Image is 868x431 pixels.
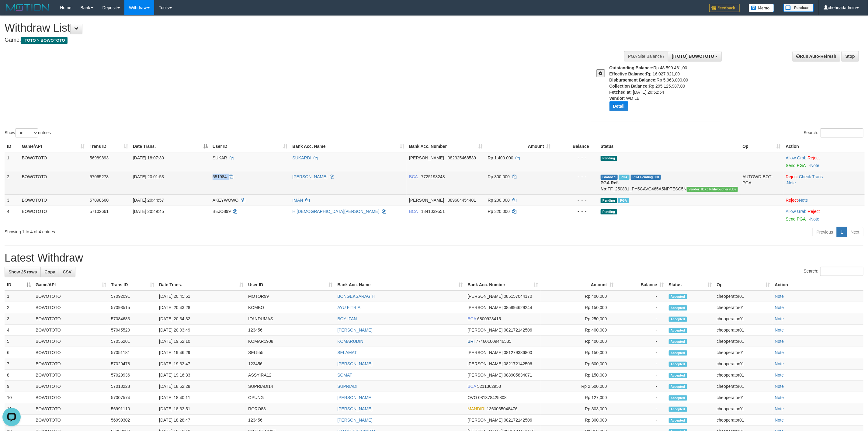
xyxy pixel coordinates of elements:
a: [PERSON_NAME] [337,328,372,332]
td: - [616,302,666,313]
td: BOWOTOTO [33,336,109,347]
td: 57013228 [109,381,157,392]
td: Rp 303,000 [541,403,616,415]
a: Reject [808,209,820,214]
input: Search: [820,128,863,137]
span: Accepted [669,384,687,389]
td: - [616,358,666,370]
a: Allow Grab [786,155,807,160]
span: BCA [409,174,418,179]
a: Reject [786,198,798,203]
td: 57051181 [109,347,157,358]
td: 1 [5,152,19,171]
img: MOTION_logo.png [5,3,51,12]
b: Collection Balance: [609,84,649,89]
span: Copy [44,269,55,274]
td: 3 [5,194,19,206]
td: cheoperator01 [714,336,773,347]
span: 57098660 [90,198,109,203]
label: Search: [804,128,863,137]
div: PGA Site Balance / [624,51,668,61]
td: OPUNG [246,392,335,403]
a: Note [775,305,784,310]
a: SOMAT [337,373,352,377]
td: 8 [5,370,33,381]
span: Copy 7725198248 to clipboard [421,174,445,179]
a: [PERSON_NAME] [337,361,372,366]
span: Accepted [669,317,687,322]
td: 57084683 [109,313,157,325]
td: cheoperator01 [714,290,773,302]
td: cheoperator01 [714,381,773,392]
a: Note [811,163,820,168]
th: Amount: activate to sort column ascending [541,279,616,290]
a: [PERSON_NAME] [337,395,372,400]
th: Action [773,279,863,290]
span: Accepted [669,328,687,333]
a: SUPRIADI [337,384,357,389]
span: Copy 082172142506 to clipboard [504,418,532,422]
b: Effective Balance: [609,71,646,76]
td: [DATE] 18:52:28 [157,381,246,392]
span: Accepted [669,350,687,356]
td: 57029936 [109,370,157,381]
b: Outstanding Balance: [609,65,654,70]
td: 10 [5,392,33,403]
a: Send PGA [786,163,806,168]
span: [DATE] 20:44:57 [133,198,164,203]
a: H [DEMOGRAPHIC_DATA][PERSON_NAME] [293,209,380,214]
span: Pending [601,198,617,203]
td: BOWOTOTO [33,415,109,426]
span: [PERSON_NAME] [467,373,502,377]
span: [PERSON_NAME] [409,198,444,203]
td: [DATE] 19:16:33 [157,370,246,381]
td: Rp 2,500,000 [541,381,616,392]
td: - [616,325,666,336]
th: Status [598,141,740,152]
td: 2 [5,302,33,313]
span: [DATE] 20:01:53 [133,174,164,179]
b: Fetched at [609,90,631,95]
a: Note [775,361,784,366]
td: 57029478 [109,358,157,370]
span: Accepted [669,362,687,367]
td: [DATE] 19:46:29 [157,347,246,358]
span: BRI [467,339,474,344]
span: AKEYWOWO [213,198,239,203]
span: BCA [467,384,476,389]
a: Stop [842,51,859,61]
td: BOWOTOTO [19,194,87,206]
td: 57092091 [109,290,157,302]
span: Copy 082172142506 to clipboard [504,361,532,366]
span: [PERSON_NAME] [467,418,502,422]
span: Accepted [669,294,687,299]
td: - [616,336,666,347]
a: Note [775,316,784,321]
span: Accepted [669,395,687,401]
td: KOMBO [246,302,335,313]
span: [PERSON_NAME] [467,361,502,366]
h4: Game: [5,37,573,43]
span: Copy 085894629244 to clipboard [504,305,532,310]
th: Op: activate to sort column ascending [740,141,783,152]
td: RORO88 [246,403,335,415]
span: Show 25 rows [9,269,37,274]
span: Accepted [669,418,687,423]
td: Rp 150,000 [541,347,616,358]
th: Bank Acc. Name: activate to sort column ascending [335,279,465,290]
td: MOTOR99 [246,290,335,302]
td: [DATE] 20:45:51 [157,290,246,302]
span: 56989893 [90,155,109,160]
span: Copy 082172142506 to clipboard [504,328,532,332]
a: Reject [786,174,798,179]
th: Game/API: activate to sort column ascending [19,141,87,152]
td: 4 [5,325,33,336]
a: Run Auto-Refresh [793,51,840,61]
span: [ITOTO] BOWOTOTO [672,54,714,59]
span: Copy 089604454401 to clipboard [448,198,476,203]
td: 57045520 [109,325,157,336]
td: Rp 400,000 [541,290,616,302]
b: Vendor [609,96,624,101]
button: Detail [609,101,628,111]
td: cheoperator01 [714,358,773,370]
